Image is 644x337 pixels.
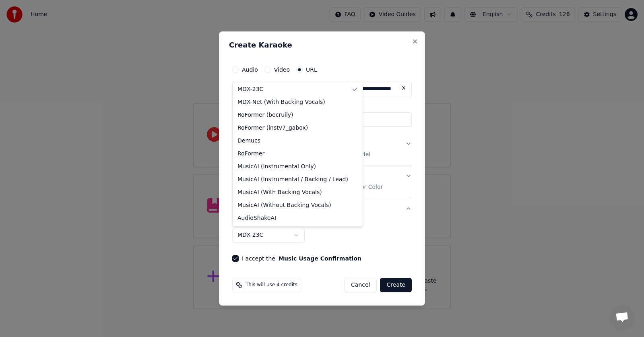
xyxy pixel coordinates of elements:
[237,111,293,119] span: RoFormer (becruily)
[237,85,263,93] span: MDX-23C
[237,124,308,132] span: RoFormer (instv7_gabox)
[237,214,276,222] span: AudioShakeAI
[237,150,264,158] span: RoFormer
[237,201,331,209] span: MusicAI (Without Backing Vocals)
[237,163,316,171] span: MusicAI (Instrumental Only)
[237,176,348,184] span: MusicAI (Instrumental / Backing / Lead)
[237,188,322,196] span: MusicAI (With Backing Vocals)
[237,137,260,145] span: Demucs
[237,98,325,106] span: MDX-Net (With Backing Vocals)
